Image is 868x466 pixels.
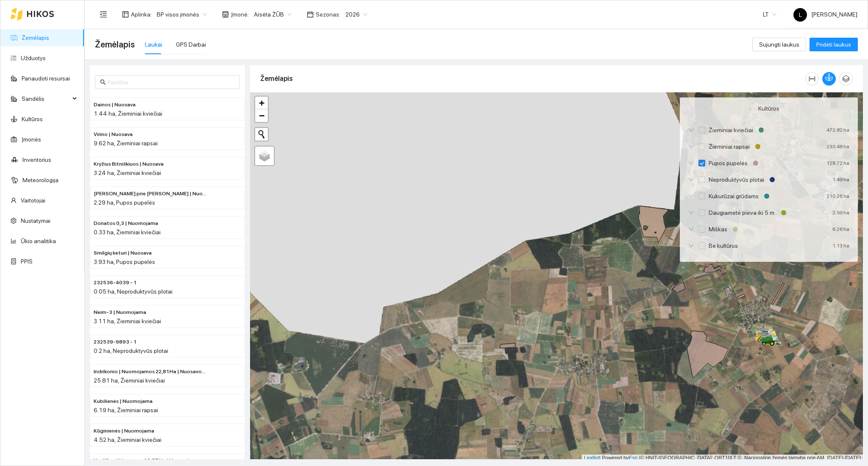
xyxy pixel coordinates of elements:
span: 4.52 ha, Žieminiai kviečiai [94,436,161,443]
span: 0.05 ha, Neproduktyvūs plotai [94,288,172,295]
span: Be kultūros [705,241,741,250]
a: Leaflet [584,455,599,461]
span: 2.29 ha, Pupos pupelės [94,199,155,206]
a: Pridėti laukus [810,41,858,48]
button: column-width [805,72,819,86]
span: Donatos 0,3 | Nuomojama [94,219,158,227]
span: column-width [806,75,818,82]
a: Kultūros [22,116,43,122]
span: down [688,127,694,133]
span: menu-fold [100,11,107,18]
a: Inventorius [22,156,51,163]
input: Paieška [108,78,235,87]
span: Neim-3 | Nuomojama [94,308,146,316]
a: Zoom out [255,109,268,122]
span: 232539-9893 - 1 [94,338,137,346]
div: | Powered by © HNIT-[GEOGRAPHIC_DATA]; ORT10LT ©, Nacionalinė žemės tarnyba prie AM, [DATE]-[DATE] [582,455,863,462]
a: Užduotys [21,55,46,61]
span: Virino | Nuosava [94,130,133,139]
span: 2026 [345,8,367,21]
div: 2.99 ha [832,208,849,217]
a: Žemėlapis [22,34,49,41]
span: L [799,8,802,22]
a: Esri [629,455,638,461]
span: 25.81 ha, Žieminiai kviečiai [94,377,165,384]
span: search [100,79,106,85]
span: Kubilienės | Nuomojama [94,397,153,405]
span: down [688,226,694,232]
a: Panaudoti resursai [22,75,70,82]
span: Miškas [705,225,731,234]
button: menu-fold [95,6,112,23]
span: down [688,177,694,183]
span: layout [122,11,129,18]
span: 1.44 ha, Žieminiai kviečiai [94,110,162,117]
span: Pupos pupelės [705,158,751,168]
span: calendar [307,11,314,18]
span: 3.24 ha, Žieminiai kviečiai [94,169,161,176]
button: Sujungti laukus [752,38,806,51]
a: Meteorologija [22,177,58,183]
span: Pridėti laukus [816,40,851,49]
div: 472.82 ha [826,125,849,135]
div: 128.72 ha [826,158,849,168]
span: [PERSON_NAME] [793,11,857,18]
span: Daugiametė pieva iki 5 m. [705,208,779,217]
span: 6.19 ha, Žieminiai rapsai [94,407,158,413]
span: down [688,243,694,249]
span: Smilgių keturi | Nuosava [94,249,152,257]
button: Initiate a new search [255,128,268,141]
span: Sujungti laukus [759,40,799,49]
span: down [688,193,694,199]
span: BP visos įmonės [157,8,207,21]
span: Kukurūzai grūdams [705,191,762,201]
span: down [688,210,694,216]
span: − [259,110,264,121]
div: 230.48 ha [826,142,849,151]
div: 1.13 ha [832,241,849,250]
a: Sujungti laukus [752,41,806,48]
span: LT [763,8,776,21]
a: Įmonės [22,136,41,143]
div: 6.26 ha [832,225,849,234]
span: down [688,144,694,150]
div: 1.49 ha [832,175,849,184]
span: Sezonas : [316,10,340,19]
div: 210.26 ha [826,191,849,201]
span: Žieminiai rapsai [705,142,753,151]
span: Kultūros [758,104,779,113]
span: shop [222,11,229,18]
a: Zoom in [255,97,268,109]
div: Žemėlapis [260,67,805,91]
span: 0.33 ha, Žieminiai kviečiai [94,229,161,236]
a: PPIS [21,258,33,265]
span: Dainos | Nuosava [94,101,136,109]
span: 3.11 ha, Žieminiai kviečiai [94,318,161,325]
span: + [259,97,264,108]
span: Aplinka : [131,10,152,19]
div: GPS Darbai [176,40,206,49]
span: Žieminiai kviečiai [705,125,757,135]
a: Ūkio analitika [21,238,56,244]
span: Įmonė : [231,10,249,19]
a: Nustatymai [21,217,50,224]
span: 232536-4039 - 1 [94,279,137,287]
span: Arsėta ŽŪB [254,8,292,21]
button: Pridėti laukus [810,38,858,51]
span: Vasiliūno | Nuosavos 26,57Ha | Nuomojamos 24,15Ha [94,457,207,465]
span: Neproduktyvūs plotai [705,175,768,184]
span: Indrikonio | Nuomojamos 22,81Ha | Nuosavos 3,00 Ha [94,368,207,376]
span: down [688,160,694,166]
span: 9.62 ha, Žieminiai rapsai [94,140,158,147]
span: 0.2 ha, Neproduktyvūs plotai [94,347,168,354]
span: Kūginienės | Nuomojama [94,427,154,435]
span: Sandėlis [22,90,70,107]
span: Žemėlapis [95,38,135,51]
span: Rolando prie Valės | Nuosava [94,190,207,198]
span: | [639,455,640,461]
a: Layers [255,147,274,165]
a: Vartotojai [21,197,45,204]
span: Kryžius Bitniškiuos | Nuosava [94,160,164,168]
div: Laukai [145,40,162,49]
span: 3.93 ha, Pupos pupelės [94,258,155,265]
